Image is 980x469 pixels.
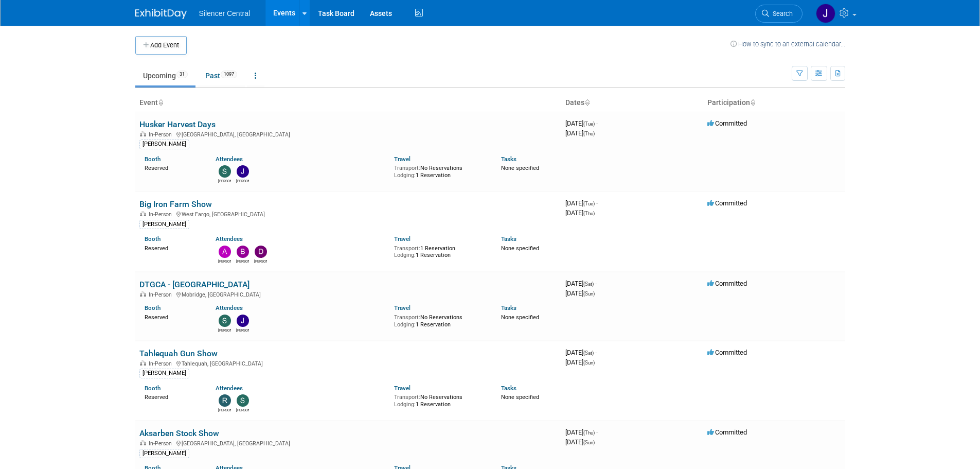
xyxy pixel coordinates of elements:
[394,401,416,408] span: Lodging:
[218,178,231,184] div: Steve Phillips
[216,304,243,311] a: Attendees
[145,312,201,321] div: Reserved
[139,220,189,229] div: [PERSON_NAME]
[254,258,267,264] div: Dayla Hughes
[135,36,187,55] button: Add Event
[158,98,163,107] a: Sort by Event Name
[565,199,598,207] span: [DATE]
[139,119,216,129] a: Husker Harvest Days
[583,440,595,445] span: (Sun)
[216,155,243,163] a: Attendees
[583,131,595,136] span: (Thu)
[140,211,146,216] img: In-Person Event
[135,94,561,112] th: Event
[707,119,747,127] span: Committed
[501,314,539,321] span: None specified
[394,314,420,321] span: Transport:
[596,119,598,127] span: -
[394,163,486,179] div: No Reservations 1 Reservation
[237,246,249,258] img: Billee Page
[394,392,486,408] div: No Reservations 1 Reservation
[595,280,597,287] span: -
[707,280,747,287] span: Committed
[219,165,231,178] img: Steve Phillips
[707,428,747,436] span: Committed
[595,349,597,356] span: -
[140,440,146,445] img: In-Person Event
[139,369,189,378] div: [PERSON_NAME]
[218,407,231,413] div: Rob Young
[139,140,189,149] div: [PERSON_NAME]
[218,327,231,333] div: Steve Phillips
[145,163,201,172] div: Reserved
[236,327,249,333] div: Justin Armstrong
[583,121,595,127] span: (Tue)
[755,5,803,23] a: Search
[769,10,793,18] span: Search
[139,349,218,358] a: Tahlequah Gun Show
[816,4,835,23] img: Jessica Crawford
[583,201,595,206] span: (Tue)
[565,289,595,297] span: [DATE]
[394,165,420,171] span: Transport:
[145,304,161,311] a: Booth
[583,360,595,366] span: (Sun)
[501,235,516,242] a: Tasks
[236,178,249,184] div: Justin Armstrong
[237,394,249,407] img: Sarah Young
[219,246,231,258] img: Andrew Sorenson
[565,119,598,127] span: [DATE]
[583,291,595,297] span: (Sun)
[501,245,539,252] span: None specified
[565,209,595,217] span: [DATE]
[145,243,201,252] div: Reserved
[584,98,590,107] a: Sort by Start Date
[394,245,420,252] span: Transport:
[583,350,594,356] span: (Sat)
[139,130,557,138] div: [GEOGRAPHIC_DATA], [GEOGRAPHIC_DATA]
[565,129,595,137] span: [DATE]
[149,440,175,447] span: In-Person
[149,360,175,367] span: In-Person
[221,71,237,78] span: 1097
[394,385,411,392] a: Travel
[139,290,557,298] div: Mobridge, [GEOGRAPHIC_DATA]
[565,428,598,436] span: [DATE]
[139,449,189,458] div: [PERSON_NAME]
[145,155,161,163] a: Booth
[139,439,557,447] div: [GEOGRAPHIC_DATA], [GEOGRAPHIC_DATA]
[139,199,212,209] a: Big Iron Farm Show
[199,9,251,18] span: Silencer Central
[583,211,595,216] span: (Thu)
[198,66,245,85] a: Past1097
[394,312,486,328] div: No Reservations 1 Reservation
[145,235,161,242] a: Booth
[501,165,539,171] span: None specified
[565,280,597,287] span: [DATE]
[135,66,195,85] a: Upcoming31
[394,235,411,242] a: Travel
[139,428,219,438] a: Aksarben Stock Show
[394,172,416,179] span: Lodging:
[394,155,411,163] a: Travel
[583,281,594,287] span: (Sat)
[145,392,201,401] div: Reserved
[707,349,747,356] span: Committed
[583,430,595,436] span: (Thu)
[501,385,516,392] a: Tasks
[216,235,243,242] a: Attendees
[149,211,175,218] span: In-Person
[139,359,557,367] div: Tahlequah, [GEOGRAPHIC_DATA]
[219,315,231,327] img: Steve Phillips
[596,199,598,207] span: -
[149,291,175,298] span: In-Person
[237,315,249,327] img: Justin Armstrong
[176,71,188,78] span: 31
[750,98,755,107] a: Sort by Participation Type
[140,291,146,297] img: In-Person Event
[501,155,516,163] a: Tasks
[730,40,845,48] a: How to sync to an external calendar...
[394,321,416,328] span: Lodging:
[139,210,557,218] div: West Fargo, [GEOGRAPHIC_DATA]
[707,199,747,207] span: Committed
